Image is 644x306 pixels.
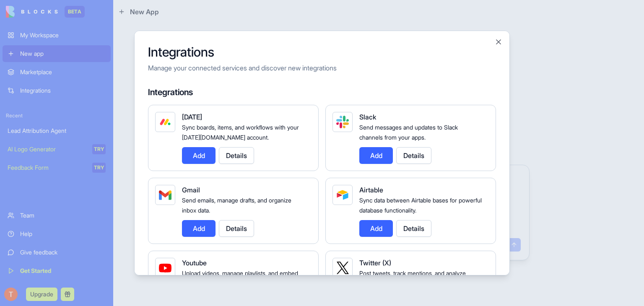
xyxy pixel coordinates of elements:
[219,147,254,164] button: Details
[182,259,207,267] span: Youtube
[148,44,496,60] h2: Integrations
[182,124,299,141] span: Sync boards, items, and workflows with your [DATE][DOMAIN_NAME] account.
[396,220,431,237] button: Details
[359,197,482,214] span: Sync data between Airtable bases for powerful database functionality.
[148,63,496,73] p: Manage your connected services and discover new integrations
[182,197,291,214] span: Send emails, manage drafts, and organize inbox data.
[359,259,391,267] span: Twitter (X)
[359,124,458,141] span: Send messages and updates to Slack channels from your apps.
[359,220,393,237] button: Add
[182,147,216,164] button: Add
[359,113,376,121] span: Slack
[359,270,466,287] span: Post tweets, track mentions, and analyze engagement data.
[359,147,393,164] button: Add
[219,220,254,237] button: Details
[182,270,298,287] span: Upload videos, manage playlists, and embed content.
[396,147,431,164] button: Details
[182,113,202,121] span: [DATE]
[182,220,216,237] button: Add
[359,186,383,194] span: Airtable
[182,186,200,194] span: Gmail
[148,86,496,98] h4: Integrations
